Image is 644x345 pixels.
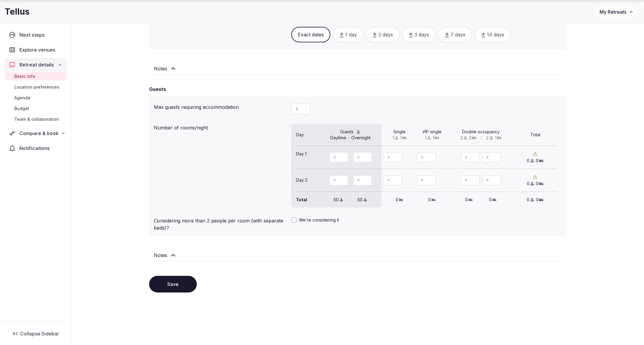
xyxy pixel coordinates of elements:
button: 14 days [474,27,511,42]
span: Retreat details [19,61,54,68]
div: Day [296,132,318,138]
h2: Guests [149,86,166,93]
span: 0 [527,158,530,164]
button: Exact dates [291,27,330,42]
button: My Retreats [594,4,639,19]
label: We're considering it [291,217,562,223]
div: 0 [390,197,409,203]
button: Collapse Sidebar [5,327,66,340]
button: 7 days [438,27,472,42]
span: Collapse Sidebar [20,331,59,337]
div: Single [389,129,410,135]
div: 50 [329,197,348,203]
div: Total [513,132,557,138]
div: 50 [353,197,372,203]
span: My Retreats [600,9,626,15]
span: 1 [392,135,394,141]
span: 0 [536,158,538,164]
span: Explore venues [19,46,58,53]
a: Basic info [5,72,66,81]
div: Daytime [330,135,346,141]
div: 0 [459,197,479,203]
button: 2 days [366,27,400,42]
a: Team & collaboration [5,115,66,123]
span: Team & collaboration [14,116,59,122]
div: Double occupancy [457,129,505,135]
button: Save [149,276,197,293]
span: 1 [495,135,496,141]
button: 1 day [333,27,363,42]
div: Max guests requiring accommodation [154,101,287,111]
span: Basic info [14,73,35,79]
a: Next steps [5,29,66,41]
div: Guests [318,129,383,135]
div: Day 1 [296,151,318,164]
span: Compare & book [19,130,58,137]
a: Budget [5,104,66,113]
span: Agenda [14,95,30,101]
div: Day 2 [296,174,318,187]
span: 2 [469,135,471,141]
h1: Tellus [5,6,30,18]
div: 0 [483,197,502,203]
div: Number of rooms/night [154,122,287,131]
div: Considering more than 2 people per room (with separate beds)? [154,215,287,231]
a: Agenda [5,94,66,102]
span: Notifications [19,145,52,152]
div: VIP single [421,129,443,135]
span: 1 [425,135,426,141]
button: We're considering it [291,217,297,223]
button: 3 days [402,27,436,42]
span: 2 [486,135,489,141]
span: 1 [400,135,402,141]
span: 0 [527,181,530,187]
span: 0 [536,197,538,203]
span: 2 [460,135,463,141]
h2: Notes [154,65,167,72]
div: Overnight [351,135,371,141]
span: 0 [527,197,530,203]
span: Budget [14,106,29,112]
span: Location preferences [14,84,59,90]
span: 0 [536,181,538,187]
a: Notifications [5,142,66,154]
span: 1 [433,135,434,141]
span: Next steps [19,31,47,38]
a: Location preferences [5,83,66,91]
div: Total [296,197,318,203]
h2: Notes [154,252,167,259]
a: Explore venues [5,44,66,56]
div: 0 [422,197,442,203]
